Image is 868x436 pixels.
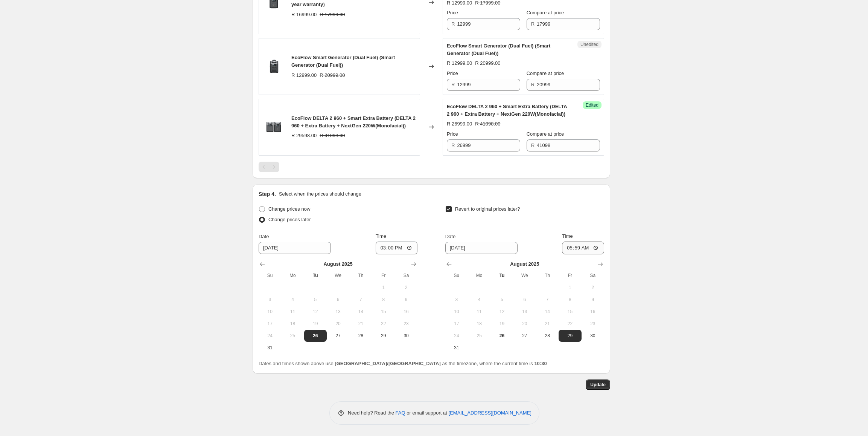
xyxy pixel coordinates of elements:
[372,269,395,281] th: Friday
[516,297,533,303] span: 6
[468,294,490,306] button: Monday August 4 2025
[536,318,559,330] button: Thursday August 21 2025
[531,21,535,27] span: R
[536,330,559,342] button: Thursday August 28 2025
[516,309,533,315] span: 13
[516,272,533,278] span: We
[447,60,472,67] div: R 12999.00
[516,333,533,339] span: 27
[262,309,278,315] span: 10
[352,321,369,327] span: 21
[595,259,606,269] button: Show next month, September 2025
[471,297,487,303] span: 4
[539,321,556,327] span: 21
[562,272,578,278] span: Fr
[447,43,550,56] span: EcoFlow Smart Generator (Dual Fuel) (Smart Generator (Dual Fuel))
[398,333,414,339] span: 30
[375,272,392,278] span: Fr
[559,306,581,318] button: Friday August 15 2025
[395,330,417,342] button: Saturday August 30 2025
[536,294,559,306] button: Thursday August 7 2025
[352,333,369,339] span: 28
[372,281,395,294] button: Friday August 1 2025
[448,309,465,315] span: 10
[451,142,455,148] span: R
[493,333,510,339] span: 26
[448,297,465,303] span: 3
[281,330,304,342] button: Monday August 25 2025
[493,297,510,303] span: 5
[291,11,317,18] div: R 16999.00
[330,297,346,303] span: 6
[513,318,536,330] button: Wednesday August 20 2025
[263,116,285,138] img: DELTA2_DELTA2EB_80x.png
[291,55,395,68] span: EcoFlow Smart Generator (Dual Fuel) (Smart Generator (Dual Fuel))
[445,342,468,354] button: Sunday August 31 2025
[493,272,510,278] span: Tu
[263,55,285,78] img: DG1001_3x_219bae69-d242-48b9-a357-cac77da83043_80x.png
[582,306,604,318] button: Saturday August 16 2025
[307,321,324,327] span: 19
[445,242,518,254] input: 8/26/2025
[375,285,392,291] span: 1
[327,306,349,318] button: Wednesday August 13 2025
[349,330,372,342] button: Thursday August 28 2025
[262,333,278,339] span: 24
[447,70,458,76] span: Price
[304,330,327,342] button: Today Tuesday August 26 2025
[376,242,418,254] input: 12:00
[304,318,327,330] button: Tuesday August 19 2025
[307,309,324,315] span: 12
[445,330,468,342] button: Sunday August 24 2025
[259,242,331,254] input: 8/26/2025
[468,306,490,318] button: Monday August 11 2025
[447,104,567,117] span: EcoFlow DELTA 2 960 + Smart Extra Battery (DELTA 2 960 + Extra Battery + NextGen 220W(Monofacial))
[562,233,573,239] span: Time
[281,306,304,318] button: Monday August 11 2025
[585,309,601,315] span: 16
[582,269,604,281] th: Saturday
[449,410,531,416] a: [EMAIL_ADDRESS][DOMAIN_NAME]
[559,269,581,281] th: Friday
[539,272,556,278] span: Th
[259,162,279,172] nav: Pagination
[585,333,601,339] span: 30
[330,333,346,339] span: 27
[375,297,392,303] span: 8
[531,142,535,148] span: R
[372,330,395,342] button: Friday August 29 2025
[585,297,601,303] span: 9
[320,11,345,18] strike: R 17999.00
[348,410,396,416] span: Need help? Read the
[562,242,604,254] input: 12:00
[327,318,349,330] button: Wednesday August 20 2025
[327,330,349,342] button: Wednesday August 27 2025
[562,321,578,327] span: 22
[262,345,278,351] span: 31
[448,345,465,351] span: 31
[375,321,392,327] span: 22
[493,309,510,315] span: 12
[513,306,536,318] button: Wednesday August 13 2025
[257,259,268,269] button: Show previous month, July 2025
[527,131,564,137] span: Compare at price
[291,72,317,79] div: R 12999.00
[352,272,369,278] span: Th
[327,294,349,306] button: Wednesday August 6 2025
[582,318,604,330] button: Saturday August 23 2025
[330,309,346,315] span: 13
[268,206,310,212] span: Change prices now
[349,306,372,318] button: Thursday August 14 2025
[585,285,601,291] span: 2
[352,297,369,303] span: 7
[284,309,301,315] span: 11
[291,132,317,139] div: R 29598.00
[281,269,304,281] th: Monday
[304,294,327,306] button: Tuesday August 5 2025
[490,330,513,342] button: Today Tuesday August 26 2025
[582,281,604,294] button: Saturday August 2 2025
[262,321,278,327] span: 17
[349,294,372,306] button: Thursday August 7 2025
[262,272,278,278] span: Su
[451,21,455,27] span: R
